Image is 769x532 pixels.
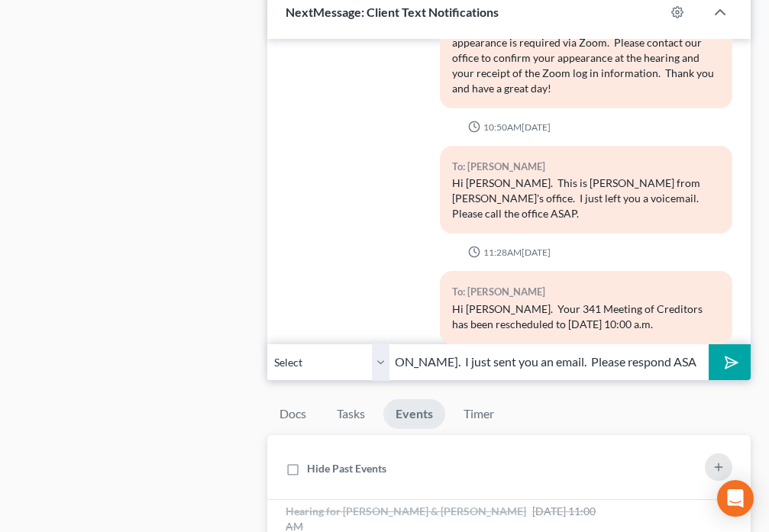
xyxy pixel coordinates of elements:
[286,505,526,517] span: Hearing for [PERSON_NAME] & [PERSON_NAME]
[452,158,720,176] div: To: [PERSON_NAME]
[286,246,732,259] div: 11:28AM[DATE]
[452,283,720,301] div: To: [PERSON_NAME]
[286,121,732,134] div: 10:50AM[DATE]
[286,5,499,19] span: NextMessage: Client Text Notifications
[451,399,506,429] a: Timer
[452,301,720,332] div: Hi [PERSON_NAME]. Your 341 Meeting of Creditors has been rescheduled to [DATE] 10:00 a.m.
[325,399,377,429] a: Tasks
[717,480,754,517] div: Open Intercom Messenger
[452,176,720,221] div: Hi [PERSON_NAME]. This is [PERSON_NAME] from [PERSON_NAME]'s office. I just left you a voicemail....
[307,462,386,475] span: Hide Past Events
[383,399,445,429] a: Events
[389,343,708,381] input: Say something...
[267,399,318,429] a: Docs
